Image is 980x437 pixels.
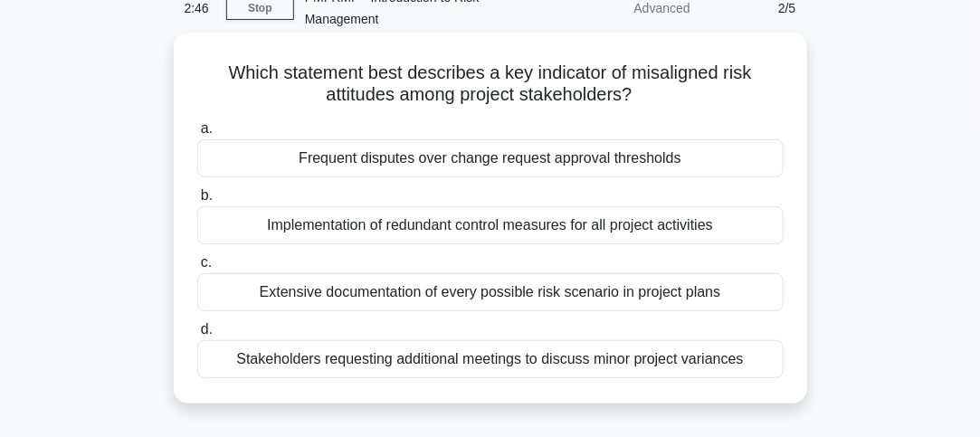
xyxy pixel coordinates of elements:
span: c. [201,254,212,270]
div: Extensive documentation of every possible risk scenario in project plans [197,273,784,311]
div: Stakeholders requesting additional meetings to discuss minor project variances [197,340,784,378]
span: a. [201,120,213,136]
div: Frequent disputes over change request approval thresholds [197,139,784,177]
h5: Which statement best describes a key indicator of misaligned risk attitudes among project stakeho... [195,62,785,107]
div: Implementation of redundant control measures for all project activities [197,206,784,244]
span: d. [201,321,213,337]
span: b. [201,187,213,203]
